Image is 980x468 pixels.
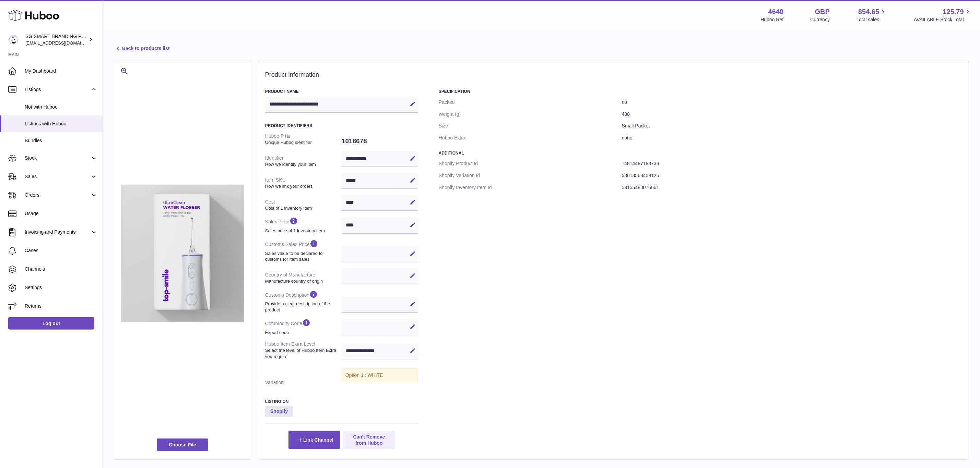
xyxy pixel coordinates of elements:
dt: Packed [439,96,622,108]
button: Link Channel [288,431,340,449]
h2: Product Information [265,71,962,79]
strong: 4640 [768,7,784,16]
span: My Dashboard [25,68,97,74]
button: Can't Remove from Huboo [343,431,395,449]
dt: Variation [265,377,342,389]
dt: Item SKU [265,174,342,192]
span: Invoicing and Payments [25,229,90,235]
strong: Unique Huboo identifier [265,139,340,146]
span: Total sales [857,16,887,23]
dt: Country of Manufacture [265,269,342,287]
dt: Identifier [265,152,342,170]
strong: Sales price of 1 inventory item [265,228,340,234]
dd: none [622,132,962,144]
dd: 53613568459125 [622,170,962,182]
h3: Additional [439,150,962,156]
dd: 1018678 [342,134,418,148]
strong: Shopify [265,406,293,417]
dd: no [622,96,962,108]
span: Orders [25,192,90,198]
strong: Manufacture country of origin [265,278,340,284]
a: Back to products list [114,45,169,53]
span: Channels [25,266,97,272]
dt: Shopify Product Id [439,158,622,170]
span: Cases [25,247,97,254]
div: Huboo Ref [761,16,784,23]
img: 46401730973709.png [121,185,244,322]
span: Listings with Huboo [25,121,97,127]
a: Log out [8,317,94,330]
a: 854.65 Total sales [857,7,887,23]
dt: Size [439,120,622,132]
dt: Customs Description [265,287,342,316]
dd: 14814487183733 [622,158,962,170]
strong: Cost of 1 inventory item [265,205,340,211]
span: Returns [25,303,97,309]
dt: Commodity Code [265,316,342,338]
strong: Select the level of Huboo Item Extra you require [265,347,340,359]
dt: Shopify Variation Id [439,170,622,182]
span: Listings [25,86,90,93]
span: Sales [25,173,90,180]
dd: 53155480076661 [622,182,962,194]
dd: Small Packet [622,120,962,132]
span: 854.65 [858,7,879,16]
dt: Huboo Extra [439,132,622,144]
span: AVAILABLE Stock Total [914,16,972,23]
dt: Huboo Item Extra Level [265,338,342,362]
h3: Product Identifiers [265,123,418,128]
span: Bundles [25,137,97,144]
strong: How we link your orders [265,183,340,189]
h3: Listing On [265,399,418,404]
strong: How we identify your item [265,161,340,168]
dt: Huboo P № [265,130,342,148]
dt: Sales Price [265,214,342,236]
span: Choose File [157,439,208,451]
span: [EMAIL_ADDRESS][DOMAIN_NAME] [25,40,101,46]
span: Stock [25,155,90,161]
dt: Shopify Inventory Item Id [439,182,622,194]
div: Currency [811,16,830,23]
strong: GBP [815,7,830,16]
img: internalAdmin-4640@internal.huboo.com [8,35,19,45]
dt: Cost [265,196,342,214]
span: Not with Huboo [25,104,97,110]
span: Settings [25,284,97,291]
strong: Export code [265,330,340,336]
a: 125.79 AVAILABLE Stock Total [914,7,972,23]
span: Usage [25,210,97,217]
dt: Weight (g) [439,108,622,120]
h3: Product Name [265,89,418,94]
span: 125.79 [943,7,964,16]
strong: Provide a clear description of the product [265,301,340,313]
dt: Customs Sales Price [265,236,342,265]
div: SG SMART BRANDING PTE. LTD. [25,33,87,46]
strong: Sales value to be declared to customs for item sales [265,250,340,262]
dd: 480 [622,108,962,120]
div: Option 1 : WHITE [342,368,418,382]
h3: Specification [439,89,962,94]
